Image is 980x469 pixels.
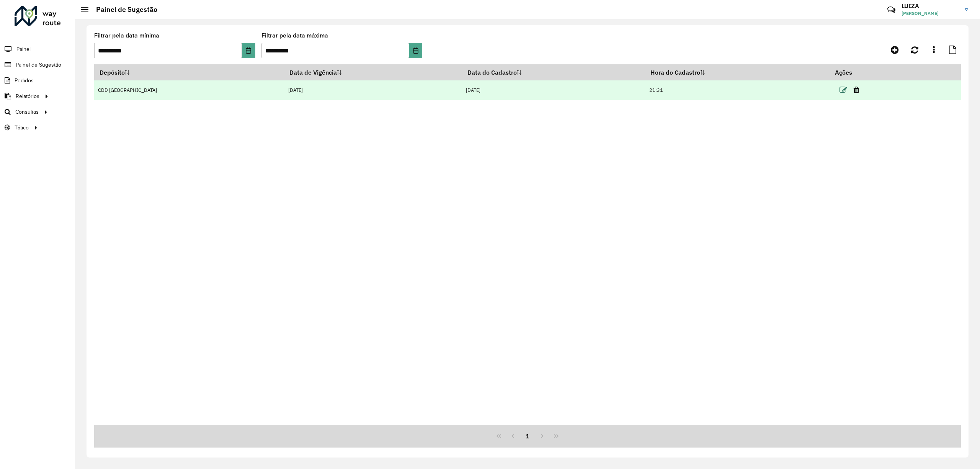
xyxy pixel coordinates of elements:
th: Ações [830,64,875,80]
span: Consultas [15,108,39,116]
label: Filtrar pela data mínima [94,31,159,40]
span: Painel de Sugestão [16,61,61,69]
h2: Painel de Sugestão [88,5,157,14]
th: Hora do Cadastro [645,64,830,80]
a: Contato Rápido [883,2,900,18]
td: [DATE] [462,80,645,100]
button: 1 [520,429,535,443]
h3: LUIZA [902,2,959,10]
span: Tático [15,124,29,132]
button: Choose Date [409,43,422,58]
th: Data do Cadastro [462,64,645,80]
a: Excluir [853,85,859,95]
span: Relatórios [16,92,39,100]
td: CDD [GEOGRAPHIC_DATA] [94,80,284,100]
button: Choose Date [242,43,255,58]
span: Painel [16,45,31,53]
label: Filtrar pela data máxima [261,31,328,40]
th: Depósito [94,64,284,80]
th: Data de Vigência [284,64,462,80]
td: [DATE] [284,80,462,100]
a: Editar [840,85,847,95]
span: [PERSON_NAME] [902,10,959,17]
span: Pedidos [15,77,34,85]
td: 21:31 [645,80,830,100]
